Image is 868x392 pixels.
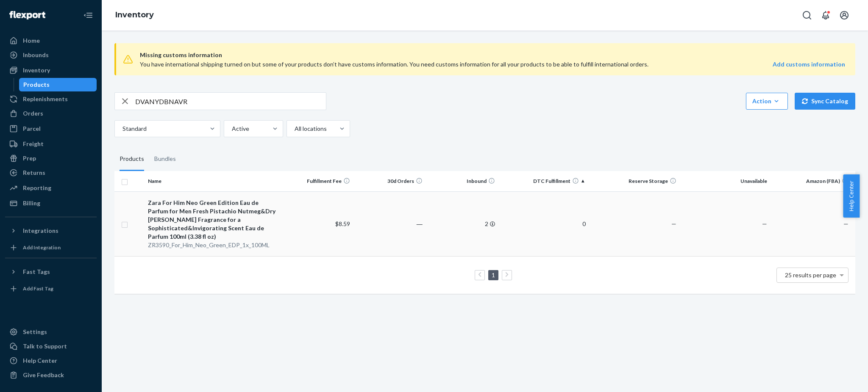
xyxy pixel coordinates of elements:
[335,220,350,227] span: $8.59
[148,241,277,249] div: ZR3590_For_Him_Neo_Green_EDP_1x_100ML
[135,93,326,110] input: Search inventory by name or sku
[23,124,41,133] div: Parcel
[19,78,97,91] a: Products
[23,168,45,177] div: Returns
[426,171,498,191] th: Inbound
[23,226,58,235] div: Integrations
[589,171,680,191] th: Reserve Storage
[23,342,67,351] div: Talk to Support
[23,371,64,379] div: Give Feedback
[836,7,853,24] button: Open account menu
[231,124,232,133] input: Active
[773,61,845,68] strong: Add customs information
[115,10,154,19] a: Inventory
[5,34,97,47] a: Home
[795,93,855,110] button: Sync Catalog
[23,285,53,292] div: Add Fast Tag
[426,191,498,256] td: 2
[23,268,50,276] div: Fast Tags
[23,244,61,251] div: Add Integration
[5,354,97,367] a: Help Center
[23,80,50,89] div: Products
[746,93,788,110] button: Action
[773,60,845,69] a: Add customs information
[154,147,176,171] div: Bundles
[122,124,122,133] input: Standard
[140,50,845,60] span: Missing customs information
[294,124,295,133] input: All locations
[5,368,97,382] button: Give Feedback
[23,328,47,336] div: Settings
[23,51,49,59] div: Inbounds
[23,199,40,207] div: Billing
[680,171,771,191] th: Unavailable
[843,174,860,218] button: Help Center
[817,7,834,24] button: Open notifications
[498,171,589,191] th: DTC Fulfillment
[23,356,57,365] div: Help Center
[5,325,97,339] a: Settings
[5,224,97,237] button: Integrations
[353,171,426,191] th: 30d Orders
[752,97,782,105] div: Action
[5,152,97,165] a: Prep
[5,48,97,62] a: Inbounds
[5,340,97,353] a: Talk to Support
[23,140,44,148] div: Freight
[5,107,97,120] a: Orders
[843,220,849,227] span: —
[762,220,767,227] span: —
[23,184,51,192] div: Reporting
[785,271,836,279] span: 25 results per page
[120,147,144,171] div: Products
[281,171,353,191] th: Fulfillment Fee
[23,66,50,75] div: Inventory
[798,7,815,24] button: Open Search Box
[23,95,68,103] div: Replenishments
[23,36,40,45] div: Home
[5,63,97,77] a: Inventory
[145,171,281,191] th: Name
[353,191,426,256] td: ―
[498,191,589,256] td: 0
[5,196,97,210] a: Billing
[5,137,97,151] a: Freight
[9,11,45,19] img: Flexport logo
[5,265,97,279] button: Fast Tags
[5,122,97,135] a: Parcel
[490,271,497,279] a: Page 1 is your current page
[140,60,704,69] div: You have international shipping turned on but some of your products don’t have customs informatio...
[671,220,676,227] span: —
[5,241,97,254] a: Add Integration
[5,181,97,195] a: Reporting
[5,282,97,295] a: Add Fast Tag
[5,166,97,179] a: Returns
[771,171,855,191] th: Amazon (FBA)
[5,92,97,106] a: Replenishments
[148,199,277,241] div: Zara For Him Neo Green Edition Eau de Parfum for Men Fresh Pistachio Nutmeg&Dry [PERSON_NAME] Fra...
[108,3,161,28] ol: breadcrumbs
[23,109,43,118] div: Orders
[80,7,97,24] button: Close Navigation
[23,154,36,163] div: Prep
